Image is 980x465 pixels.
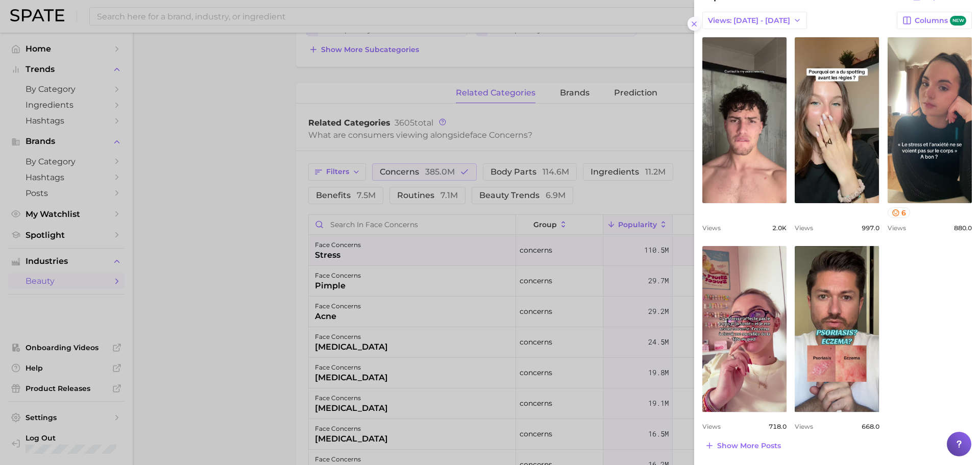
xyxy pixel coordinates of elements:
span: Views [702,224,721,232]
span: 2.0k [772,224,787,232]
span: Views [702,423,721,430]
button: 6 [888,207,911,218]
span: 668.0 [862,423,879,430]
button: Views: [DATE] - [DATE] [702,12,807,29]
span: Views [795,224,813,232]
button: Show more posts [702,438,783,453]
span: 718.0 [769,423,787,430]
span: 880.0 [954,224,972,232]
button: Columnsnew [897,12,972,29]
span: Views [888,224,906,232]
span: Views [795,423,813,430]
span: Columns [915,16,966,26]
span: Show more posts [717,442,781,450]
span: new [950,16,966,26]
span: Views: [DATE] - [DATE] [708,16,790,25]
span: 997.0 [862,224,879,232]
